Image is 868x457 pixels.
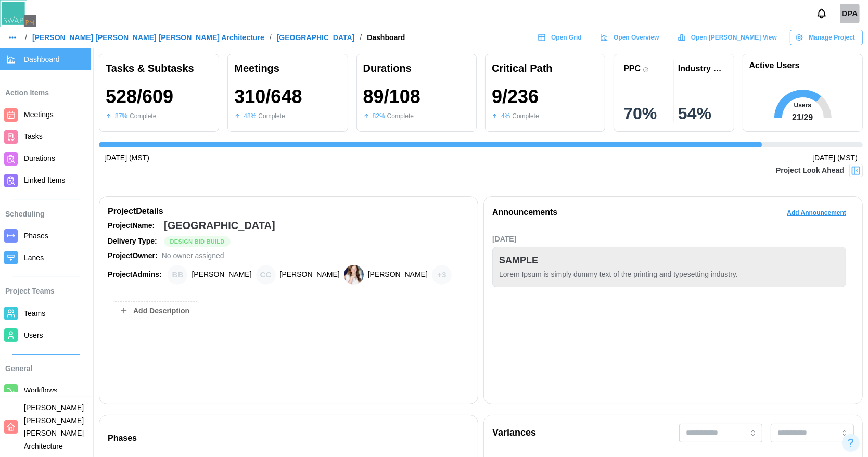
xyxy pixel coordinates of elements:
span: Open Overview [614,30,659,45]
span: Durations [24,154,55,162]
span: Tasks [24,132,43,141]
div: Complete [258,111,285,121]
div: [PERSON_NAME] [368,269,428,281]
div: [GEOGRAPHIC_DATA] [164,218,275,234]
div: 70 % [623,105,670,122]
div: Complete [512,111,539,121]
div: DPA [840,4,860,23]
div: 9 / 236 [492,86,539,107]
div: No owner assigned [162,250,224,262]
div: Delivery Type: [108,236,160,247]
span: Manage Project [809,30,855,45]
button: Manage Project [790,30,863,45]
span: [PERSON_NAME] [PERSON_NAME] [PERSON_NAME] Architecture [24,403,84,450]
span: Phases [24,232,48,240]
a: [PERSON_NAME] [PERSON_NAME] [PERSON_NAME] Architecture [32,34,264,41]
div: PPC [623,64,641,73]
h1: Active Users [749,60,800,71]
span: Linked Items [24,176,65,184]
span: Add Description [133,302,189,320]
button: Notifications [813,5,831,22]
a: [GEOGRAPHIC_DATA] [277,34,355,41]
div: Complete [130,111,156,121]
strong: Project Owner: [108,251,158,260]
div: Lorem Ipsum is simply dummy text of the printing and typesetting industry. [499,269,839,281]
div: 89 / 108 [363,86,420,107]
div: Phases [108,432,474,445]
span: Open [PERSON_NAME] View [691,30,777,45]
div: 4 % [501,111,510,121]
div: / [360,34,362,41]
div: Complete [387,111,414,121]
a: Open [PERSON_NAME] View [672,30,785,45]
a: Daud Platform admin [840,4,860,23]
div: 528 / 609 [106,86,173,107]
span: Lanes [24,253,44,262]
div: Durations [363,60,470,77]
div: SAMPLE [499,253,538,268]
div: [PERSON_NAME] [280,269,340,281]
div: Meetings [234,60,341,77]
div: 54 % [678,105,724,122]
div: Project Details [108,205,469,218]
div: 87 % [115,111,127,121]
img: Heather Bemis [344,265,364,285]
div: Brian Baldwin [168,265,187,285]
div: Dashboard [367,34,405,41]
div: [DATE] (MST) [812,153,858,164]
span: Teams [24,309,45,318]
div: Variances [492,426,536,440]
span: Meetings [24,110,54,119]
div: 310 / 648 [234,86,302,107]
span: Open Grid [551,30,582,45]
span: Design Bid Build [170,237,225,246]
div: Critical Path [492,60,598,77]
span: Dashboard [24,55,60,64]
div: / [270,34,272,41]
div: Project Look Ahead [776,165,844,176]
div: Chris Cosenza [256,265,276,285]
span: Users [24,331,43,339]
div: Industry PPC [678,64,724,73]
div: / [25,34,27,41]
img: Project Look Ahead Button [851,166,861,176]
button: Add Announcement [779,205,854,221]
div: Project Name: [108,220,160,232]
div: [DATE] [492,234,846,245]
div: 82 % [373,111,385,121]
div: [PERSON_NAME] [192,269,251,281]
div: [DATE] (MST) [104,153,149,164]
button: Add Description [113,301,199,320]
a: Open Grid [532,30,590,45]
div: Tasks & Subtasks [106,60,212,77]
span: Add Announcement [787,206,846,220]
span: Workflows [24,386,57,395]
div: + 3 [432,265,452,285]
div: 48 % [244,111,256,121]
div: Announcements [492,206,557,219]
a: Open Overview [595,30,667,45]
strong: Project Admins: [108,270,161,278]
